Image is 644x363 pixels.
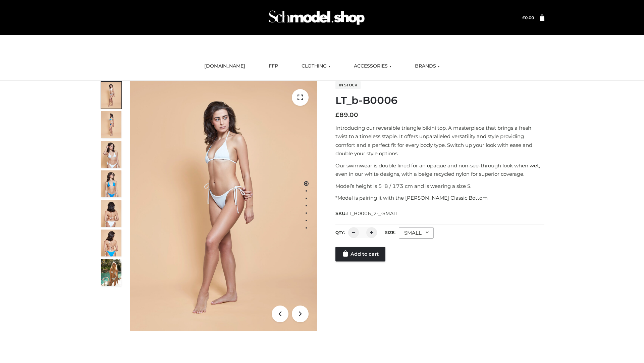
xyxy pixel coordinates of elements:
img: ArielClassicBikiniTop_CloudNine_AzureSky_OW114ECO_4-scaled.jpg [101,170,121,197]
p: Our swimwear is double lined for an opaque and non-see-through look when wet, even in our white d... [335,161,544,178]
img: ArielClassicBikiniTop_CloudNine_AzureSky_OW114ECO_1-scaled.jpg [101,82,121,109]
bdi: 0.00 [522,15,534,20]
a: £0.00 [522,15,534,20]
a: ACCESSORIES [349,59,396,74]
span: LT_B0006_2-_-SMALL [346,210,399,216]
a: BRANDS [410,59,445,74]
p: *Model is pairing it with the [PERSON_NAME] Classic Bottom [335,194,544,202]
bdi: 89.00 [335,111,358,119]
img: ArielClassicBikiniTop_CloudNine_AzureSky_OW114ECO_7-scaled.jpg [101,200,121,227]
p: Introducing our reversible triangle bikini top. A masterpiece that brings a fresh twist to a time... [335,124,544,158]
p: Model’s height is 5 ‘8 / 173 cm and is wearing a size S. [335,182,544,191]
img: ArielClassicBikiniTop_CloudNine_AzureSky_OW114ECO_2-scaled.jpg [101,111,121,138]
h1: LT_b-B0006 [335,94,544,107]
img: ArielClassicBikiniTop_CloudNine_AzureSky_OW114ECO_3-scaled.jpg [101,141,121,168]
img: ArielClassicBikiniTop_CloudNine_AzureSky_OW114ECO_8-scaled.jpg [101,230,121,256]
a: FFP [264,59,283,74]
span: £ [522,15,525,20]
span: In stock [335,81,361,89]
img: Arieltop_CloudNine_AzureSky2.jpg [101,259,121,286]
label: Size: [385,230,395,235]
a: CLOTHING [297,59,335,74]
label: QTY: [335,230,345,235]
a: [DOMAIN_NAME] [199,59,250,74]
a: Add to cart [335,247,385,261]
div: SMALL [399,227,434,239]
img: Schmodel Admin 964 [266,4,367,31]
span: SKU: [335,209,399,217]
span: £ [335,111,339,119]
img: ArielClassicBikiniTop_CloudNine_AzureSky_OW114ECO_1 [130,81,317,331]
